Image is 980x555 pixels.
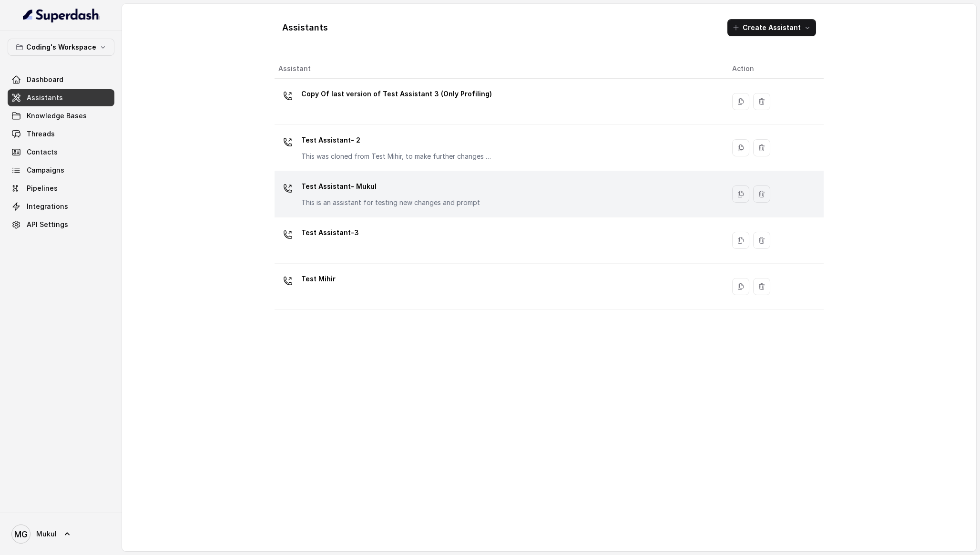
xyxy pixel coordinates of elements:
button: Coding's Workspace [8,39,114,56]
a: Pipelines [8,180,114,197]
a: Integrations [8,198,114,215]
a: API Settings [8,216,114,233]
a: Assistants [8,89,114,106]
text: MG [14,529,28,539]
a: Threads [8,125,114,143]
a: Dashboard [8,71,114,88]
span: Contacts [27,147,58,157]
span: Mukul [36,529,57,539]
a: Campaigns [8,162,114,179]
p: Test Mihir [301,271,336,287]
span: Dashboard [27,75,63,84]
span: Campaigns [27,165,64,175]
button: Create Assistant [727,19,816,36]
p: This is an assistant for testing new changes and prompt [301,198,480,207]
span: Pipelines [27,184,58,193]
p: Coding's Workspace [26,41,96,53]
th: Assistant [275,59,725,79]
p: Copy Of last version of Test Assistant 3 (Only Profiling) [301,86,492,102]
img: light.svg [23,8,100,23]
th: Action [725,59,824,79]
a: Knowledge Bases [8,107,114,124]
p: This was cloned from Test Mihir, to make further changes as discussed with the Superdash team. [301,152,492,161]
span: Integrations [27,202,68,211]
p: Test Assistant- 2 [301,133,492,148]
span: Knowledge Bases [27,111,87,121]
p: Test Assistant- Mukul [301,179,480,194]
span: Assistants [27,93,63,103]
a: Mukul [8,521,114,547]
span: Threads [27,129,55,139]
a: Contacts [8,144,114,161]
h1: Assistants [282,20,328,35]
span: API Settings [27,220,68,229]
p: Test Assistant-3 [301,225,359,240]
